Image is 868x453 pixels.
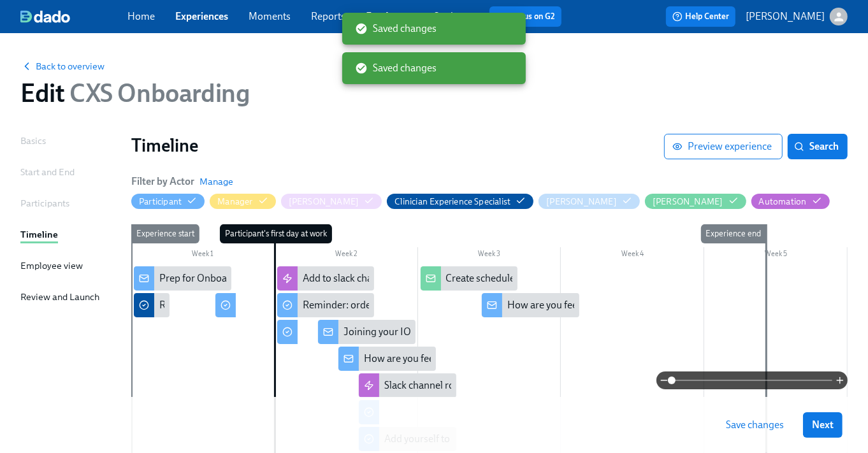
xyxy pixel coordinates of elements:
[446,271,582,285] div: Create schedules for New Hires
[546,196,617,208] div: Hide Juliette
[175,10,228,22] a: Experiences
[303,271,396,285] div: Add to slack channels
[364,352,455,366] div: How are you feeling?
[20,196,69,210] div: Participants
[812,419,834,431] span: Next
[289,196,359,208] div: Hide Annie
[134,293,170,317] div: Reassign Clinician Experience Specialist role (if needed)
[127,10,155,22] a: Home
[20,290,99,304] div: Review and Launch
[653,196,723,208] div: Hide Kara
[717,412,793,438] button: Save changes
[751,194,830,209] button: Automation
[303,298,486,312] div: Reminder: order Headset & Monitor ASAP
[645,194,746,209] button: [PERSON_NAME]
[20,10,127,23] a: dado
[344,325,544,339] div: Joining your IOP Shadow Session Instructions
[394,196,510,208] div: Hide Clinician Experience Specialist
[759,196,807,208] div: Hide Automation
[355,22,437,36] span: Saved changes
[159,271,250,285] div: Prep for Onboarding
[507,298,598,312] div: How are you feeling?
[746,10,825,24] p: [PERSON_NAME]
[338,347,436,371] div: How are you feeling?
[139,196,182,208] div: Hide Participant
[210,194,275,209] button: Manager
[355,61,437,75] span: Saved changes
[746,8,848,25] button: [PERSON_NAME]
[199,175,233,188] button: Manage
[20,259,83,273] div: Employee view
[726,419,784,431] span: Save changes
[217,196,252,208] div: Hide Manager
[418,247,561,264] div: Week 3
[539,194,640,209] button: [PERSON_NAME]
[672,10,729,23] span: Help Center
[277,266,375,291] div: Add to slack channels
[131,224,199,243] div: Experience start
[482,293,579,317] div: How are you feeling?
[666,6,735,27] button: Help Center
[387,194,533,209] button: Clinician Experience Specialist
[277,293,375,317] div: Reminder: order Headset & Monitor ASAP
[421,266,518,291] div: Create schedules for New Hires
[311,10,345,22] a: Reports
[131,175,194,189] h6: Filter by Actor
[803,412,843,438] button: Next
[275,247,418,264] div: Week 2
[131,134,664,157] h1: Timeline
[20,78,249,108] h1: Edit
[134,266,231,291] div: Prep for Onboarding
[318,320,416,344] div: Joining your IOP Shadow Session Instructions
[131,247,275,264] div: Week 1
[20,60,105,73] button: Back to overview
[20,134,46,148] div: Basics
[131,194,205,209] button: Participant
[704,247,848,264] div: Week 5
[249,10,291,22] a: Moments
[281,194,382,209] button: [PERSON_NAME]
[489,6,561,27] button: Review us on G2
[20,10,70,23] img: dado
[664,134,783,159] button: Preview experience
[675,140,772,153] span: Preview experience
[701,224,767,243] div: Experience end
[220,224,332,243] div: Participant's first day at work
[64,78,249,108] span: CXS Onboarding
[561,247,704,264] div: Week 4
[20,227,58,241] div: Timeline
[788,134,848,159] button: Search
[20,165,75,179] div: Start and End
[797,140,839,153] span: Search
[159,298,398,312] div: Reassign Clinician Experience Specialist role (if needed)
